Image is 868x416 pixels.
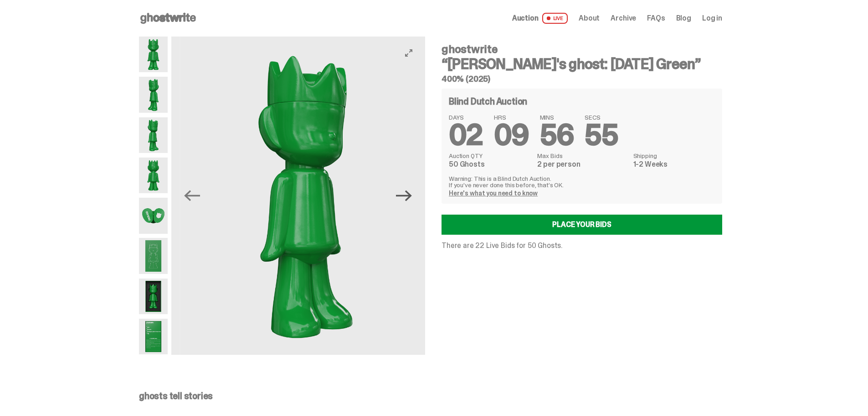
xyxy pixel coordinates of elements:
img: Schrodinger_Green_Hero_3.png [139,117,168,153]
dt: Shipping [633,153,715,159]
span: DAYS [449,114,483,121]
a: Archive [611,15,636,22]
a: Auction LIVE [512,13,568,24]
dd: 2 per person [537,161,627,168]
span: SECS [585,114,618,121]
img: Schrodinger_Green_Hero_3.png [180,37,434,355]
a: Blog [676,15,691,22]
span: Auction [512,15,539,22]
img: Schrodinger_Green_Hero_7.png [139,198,168,233]
dd: 1-2 Weeks [633,161,715,168]
h4: Blind Dutch Auction [449,97,527,106]
button: Next [394,185,414,205]
p: Warning: This is a Blind Dutch Auction. If you’ve never done this before, that’s OK. [449,175,715,188]
span: 55 [585,116,618,154]
img: Schrodinger_Green_Hero_9.png [139,238,168,274]
a: Log in [702,15,722,22]
a: About [579,15,600,22]
h4: ghostwrite [442,44,722,55]
a: Place your Bids [442,215,722,235]
button: Previous [182,185,202,205]
a: FAQs [647,15,665,22]
span: 02 [449,116,483,154]
img: Schrodinger_Green_Hero_6.png [139,158,168,193]
span: HRS [494,114,529,121]
h5: 400% (2025) [442,75,722,83]
dt: Max Bids [537,153,627,159]
span: 09 [494,116,529,154]
span: 56 [540,116,574,154]
h3: “[PERSON_NAME]'s ghost: [DATE] Green” [442,57,722,71]
img: Schrodinger_Green_Hero_12.png [139,319,168,354]
button: View full-screen [403,47,414,58]
p: There are 22 Live Bids for 50 Ghosts. [442,242,722,249]
img: Schrodinger_Green_Hero_13.png [139,279,168,314]
span: MINS [540,114,574,121]
img: Schrodinger_Green_Hero_2.png [139,77,168,112]
img: Schrodinger_Green_Hero_1.png [139,37,168,72]
a: Here's what you need to know [449,189,538,197]
p: ghosts tell stories [139,391,722,400]
span: LIVE [542,13,568,24]
dd: 50 Ghosts [449,161,532,168]
dt: Auction QTY [449,153,532,159]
